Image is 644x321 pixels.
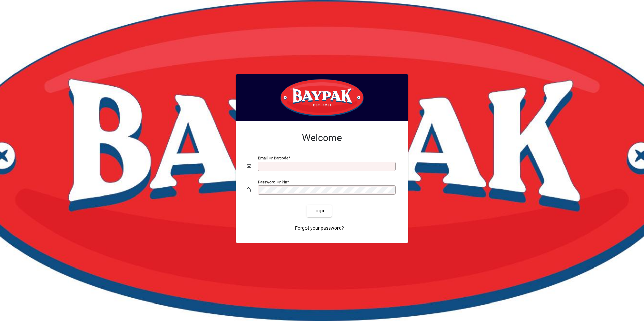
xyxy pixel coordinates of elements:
mat-label: Password or Pin [258,179,287,184]
mat-label: Email or Barcode [258,155,288,160]
a: Forgot your password? [292,222,347,235]
button: Login [307,205,331,217]
h2: Welcome [247,132,397,144]
span: Login [312,207,326,214]
span: Forgot your password? [295,225,344,232]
